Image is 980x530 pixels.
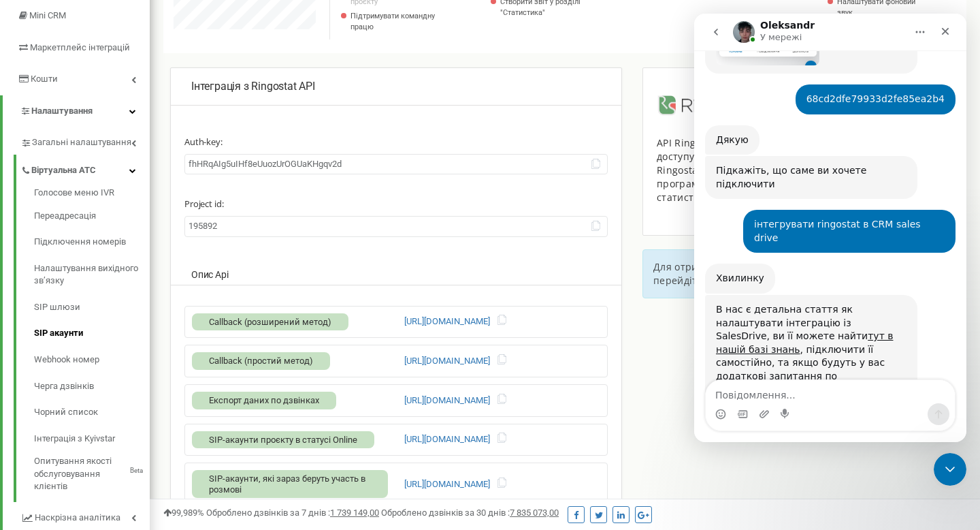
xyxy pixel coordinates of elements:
p: Інтеграція з Ringostat API [191,79,601,95]
a: Наскрізна аналітика [20,502,150,530]
a: Інтеграція з Kyivstar [34,426,150,452]
img: image [657,95,766,119]
p: Підтримувати командну працю [350,11,446,32]
a: Налаштування вихідного зв’язку [34,255,150,294]
button: Завантажити вкладений файл [65,395,76,406]
span: Маркетплейс інтеграцій [30,42,130,52]
div: API Ringostat - це набір готових засобів доступу, взаємодії і управління, що надаються Ringostat ... [657,136,888,204]
span: Кошти [31,74,58,84]
label: Auth-key: [184,126,608,151]
span: Оброблено дзвінків за 30 днів : [381,508,559,518]
a: [URL][DOMAIN_NAME] [404,478,490,491]
span: Mini CRM [29,10,66,20]
a: SIP акаунти [34,320,150,347]
a: SIP шлюзи [34,294,150,321]
span: Налаштування [31,106,93,116]
a: Віртуальна АТС [20,155,150,183]
a: Чорний список [34,399,150,426]
button: Вибір емодзі [21,395,32,406]
span: SIP-акаунти, які зараз беруть участь в розмові [209,473,365,495]
iframe: Intercom live chat [694,14,966,442]
a: Загальні налаштування [20,127,150,155]
span: Опис Api [191,269,228,280]
span: Експорт даних по дзвінках [209,395,319,405]
a: Опитування якості обслуговування клієнтівBeta [34,452,150,493]
button: Надіслати повідомлення… [233,390,255,411]
span: Наскрізна аналітика [35,512,120,525]
span: Callback (простий метод) [209,356,313,366]
a: Налаштування [3,95,150,127]
span: Віртуальна АТС [31,164,96,177]
a: Підключення номерів [34,229,150,255]
a: [URL][DOMAIN_NAME] [404,394,490,407]
span: Callback (розширений метод) [209,317,331,327]
input: Для отримання auth-key натисніть на кнопку "Генерувати" [184,154,608,175]
button: вибір GIF-файлів [43,395,54,406]
div: В нас є детальна стаття як налаштувати інтеграцію із SalesDrive, ви її можете найти , підключити ... [22,290,212,396]
u: 1 739 149,00 [330,508,379,518]
div: Oleksandr каже… [11,281,261,435]
a: [URL][DOMAIN_NAME] [404,355,490,368]
a: [URL][DOMAIN_NAME] [404,433,490,446]
a: [URL][DOMAIN_NAME] [404,315,490,328]
a: Переадресація [34,203,150,230]
u: 7 835 073,00 [510,508,559,518]
label: Project id: [184,188,608,213]
textarea: Повідомлення... [12,367,261,390]
button: Start recording [86,395,97,406]
a: Webhook номер [34,347,150,373]
a: Голосове меню IVR [34,187,150,203]
a: Черга дзвінків [34,373,150,400]
iframe: Intercom live chat [934,453,966,486]
span: SIP-акаунти проєкту в статусі Online [209,435,357,445]
a: тут в нашій базі знань [22,317,199,341]
p: Для отримання інструкції щодо інтеграції перейдіть [PERSON_NAME] [653,260,892,287]
span: Загальні налаштування [32,136,131,149]
div: В нас є детальна стаття як налаштувати інтеграцію із SalesDrive, ви її можете найтитут в нашій ба... [11,281,223,405]
span: 99,989% [163,508,204,518]
span: Оброблено дзвінків за 7 днів : [206,508,379,518]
